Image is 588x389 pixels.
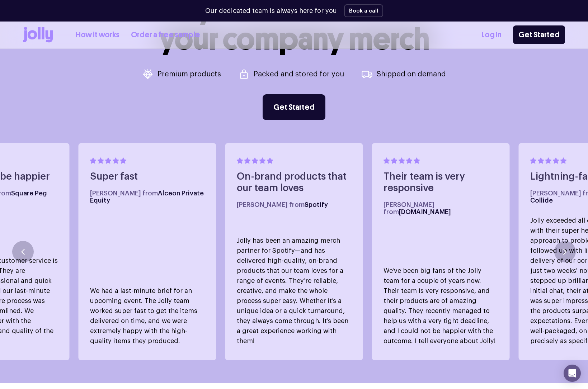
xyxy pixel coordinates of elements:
[344,4,383,17] button: Book a call
[399,209,451,215] span: [DOMAIN_NAME]
[90,190,205,204] h5: [PERSON_NAME] from
[254,71,344,78] p: Packed and stored for you
[384,266,498,346] p: We've been big fans of the Jolly team for a couple of years now. Their team is very responsive, a...
[481,29,502,41] a: Log In
[205,6,337,16] p: Our dedicated team is always here for you
[305,201,328,208] span: Spotify
[237,201,352,208] h5: [PERSON_NAME] from
[263,94,325,120] a: Get Started
[384,171,498,194] h4: Their team is very responsive
[237,236,352,346] p: Jolly has been an amazing merch partner for Spotify—and has delivered high-quality, on-brand prod...
[564,365,581,382] div: Open Intercom Messenger
[157,71,221,78] p: Premium products
[90,171,205,182] h4: Super fast
[513,25,565,44] a: Get Started
[11,190,47,196] span: Square Peg
[384,201,498,215] h5: [PERSON_NAME] from
[76,29,119,41] a: How it works
[237,171,352,194] h4: On-brand products that our team loves
[131,29,200,41] a: Order a free sample
[90,286,205,346] p: We had a last-minute brief for an upcoming event. The Jolly team worked super fast to get the ite...
[377,71,446,78] p: Shipped on demand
